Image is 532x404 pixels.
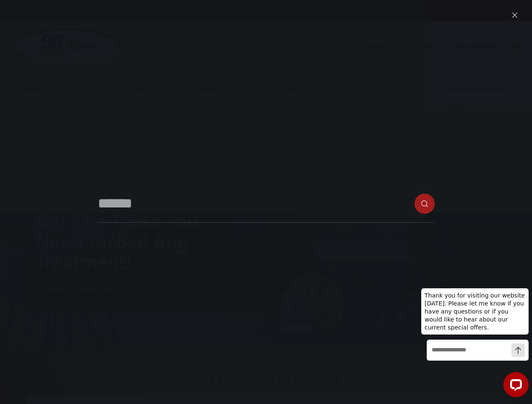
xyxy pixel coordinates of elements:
[448,189,520,205] a: Residential
[448,115,520,131] a: Colleges and Universities
[244,21,501,72] nav: Primary
[300,137,427,153] a: Why Choose Us?
[194,150,253,182] a: Airbnb, [GEOGRAPHIC_DATA], Vacation Homes
[300,21,350,72] a: About Us
[35,229,188,274] i: Bed Bug Treatment!
[279,156,338,172] a: Military
[448,147,520,163] a: Hospitals & Medical Facilities
[279,98,338,114] a: Correctional Facilities
[448,98,520,114] a: Camps
[300,120,427,136] a: How Does the Heat Process Work?
[45,286,126,294] span: View our Best Sellers!
[414,280,532,404] iframe: LiveChat chat widget
[110,98,169,114] a: Pest Control
[110,80,169,98] a: Pest Control
[244,21,300,72] a: Industries
[194,109,253,125] a: Apartments
[13,147,84,163] a: Inns
[279,115,338,131] a: First Responders
[300,88,427,104] a: Commitment to Green
[35,210,232,272] h1: Get The Tools You Need for
[513,8,519,14] button: Search
[279,131,338,155] a: Housing Authority and HUD
[351,21,412,72] a: Information
[448,131,520,147] a: Shelters & Missions
[13,164,84,180] a: Lodge
[448,164,520,188] a: Nursing Homes and Retirement Homes
[194,125,253,149] a: Housing Authority and HUD
[412,21,448,72] a: Shop
[279,172,338,188] a: Schools
[27,372,505,386] h2: Best Selling Products
[35,281,136,299] a: View our Best Sellers!
[300,170,427,186] a: Partner Associations
[13,80,84,98] a: Hospitality
[448,21,501,72] a: Our Reviews
[279,80,338,98] a: Government
[300,72,427,88] a: Who We Are
[300,104,427,120] a: Why We Use Heat
[300,186,427,202] a: Come See Us at a Trade Show
[13,98,84,114] a: Bed & Breakfasts
[13,180,84,196] a: Motels
[13,131,84,147] a: Hotels
[300,153,427,169] a: Major Brand Affiliations
[194,80,253,109] a: Property Management
[13,115,84,131] a: Extended Stays
[300,202,427,218] a: Government Credentials
[448,80,520,98] a: Additional Industries
[13,28,123,65] img: Prevsol/Bed Bug Heat Doctor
